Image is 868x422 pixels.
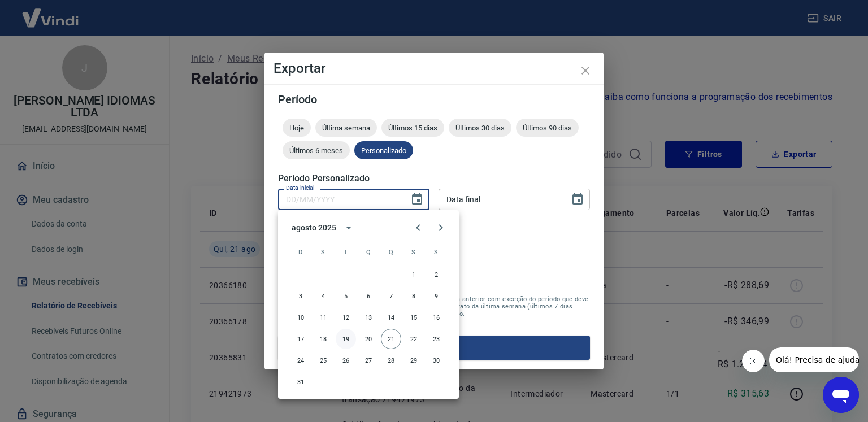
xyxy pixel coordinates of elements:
span: Últimos 15 dias [381,124,444,132]
button: 4 [313,286,333,306]
div: Última semana [315,119,377,137]
span: Última semana [315,124,377,132]
span: domingo [290,241,311,263]
button: 19 [336,329,356,349]
span: sexta-feira [403,241,424,263]
button: 15 [403,307,424,328]
button: 26 [336,350,356,371]
div: Últimos 30 dias [449,119,511,137]
button: 3 [290,286,311,306]
input: DD/MM/YYYY [439,189,562,210]
button: Previous month [407,216,429,239]
span: Personalizado [354,146,413,155]
button: 1 [403,264,424,285]
button: 11 [313,307,333,328]
button: 30 [426,350,446,371]
h5: Período [278,94,590,105]
button: 20 [358,329,379,349]
iframe: Botão para abrir a janela de mensagens [823,377,859,413]
button: Choose date [566,188,589,211]
button: 29 [403,350,424,371]
h5: Período Personalizado [278,173,590,184]
span: Últimos 90 dias [516,124,579,132]
button: 13 [358,307,379,328]
button: 21 [381,329,401,349]
span: segunda-feira [313,241,333,263]
span: Olá! Precisa de ajuda? [7,8,95,17]
span: sábado [426,241,446,263]
span: quinta-feira [381,241,401,263]
button: 7 [381,286,401,306]
button: 5 [336,286,356,306]
button: Choose date [406,188,428,211]
iframe: Mensagem da empresa [769,347,859,372]
button: 31 [290,372,311,392]
button: calendar view is open, switch to year view [339,218,358,237]
div: Últimos 15 dias [381,119,444,137]
button: 16 [426,307,446,328]
button: 28 [381,350,401,371]
span: Últimos 6 meses [283,146,350,155]
span: terça-feira [336,241,356,263]
h4: Exportar [274,62,594,75]
div: Últimos 90 dias [516,119,579,137]
span: Hoje [283,124,311,132]
div: Personalizado [354,141,413,159]
button: 9 [426,286,446,306]
span: Últimos 30 dias [449,124,511,132]
button: Next month [429,216,452,239]
button: 14 [381,307,401,328]
button: 23 [426,329,446,349]
span: quarta-feira [358,241,379,263]
div: agosto 2025 [292,222,336,234]
button: 8 [403,286,424,306]
button: 10 [290,307,311,328]
button: 22 [403,329,424,349]
div: Hoje [283,119,311,137]
button: 2 [426,264,446,285]
label: Data inicial [286,184,315,192]
iframe: Fechar mensagem [742,350,765,372]
button: 6 [358,286,379,306]
button: 27 [358,350,379,371]
button: close [572,57,599,84]
button: 24 [290,350,311,371]
button: 25 [313,350,333,371]
button: 17 [290,329,311,349]
div: Últimos 6 meses [283,141,350,159]
button: 12 [336,307,356,328]
button: 18 [313,329,333,349]
input: DD/MM/YYYY [278,189,401,210]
